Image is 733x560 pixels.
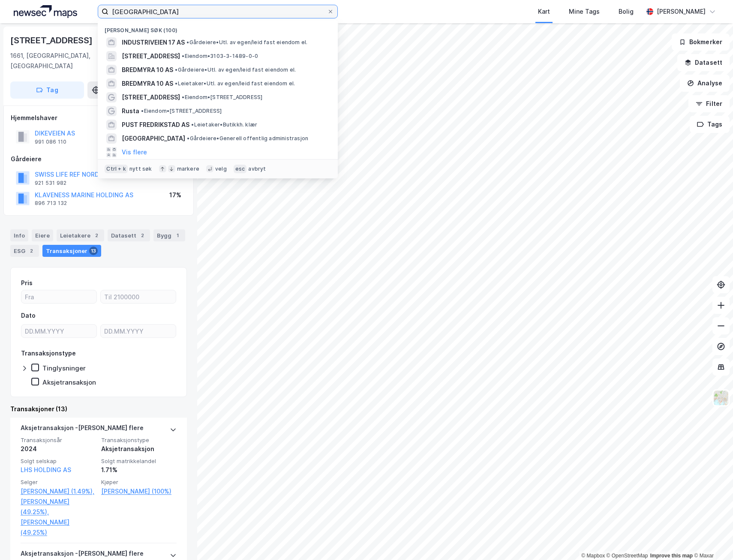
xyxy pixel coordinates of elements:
div: 921 531 982 [35,180,66,187]
div: Bolig [619,6,634,17]
div: Aksjetransaksjon - [PERSON_NAME] flere [21,423,144,437]
a: [PERSON_NAME] (100%) [101,486,177,497]
span: • [187,135,189,142]
span: Solgt selskap [21,458,96,465]
span: Transaksjonstype [101,437,177,444]
div: ESG [10,245,39,257]
div: 2 [92,231,101,240]
div: 13 [89,247,98,255]
button: Bokmerker [672,33,730,51]
div: Datasett [108,229,150,241]
div: avbryt [248,166,266,172]
input: Fra [21,290,96,303]
div: Transaksjonstype [21,348,76,358]
button: Vis flere [122,147,147,157]
div: Aksjetransaksjon [42,378,96,386]
span: Eiendom • 3103-3-1489-0-0 [182,53,258,60]
span: Leietaker • Butikkh. klær [191,121,257,128]
div: [PERSON_NAME] [657,6,706,17]
div: nytt søk [129,166,152,172]
div: 17% [169,190,181,200]
div: Dato [21,310,36,321]
span: Eiendom • [STREET_ADDRESS] [182,94,262,101]
div: Hjemmelshaver [11,113,186,123]
div: Transaksjoner (13) [10,404,187,414]
span: Transaksjonsår [21,437,96,444]
div: 1 [173,231,182,240]
div: 991 086 110 [35,138,66,145]
span: • [186,39,189,45]
button: Tags [690,116,730,133]
div: 2 [138,231,147,240]
div: velg [215,166,227,172]
iframe: Chat Widget [690,519,733,560]
a: OpenStreetMap [607,553,648,559]
span: [STREET_ADDRESS] [122,92,180,102]
span: BREDMYRA 10 AS [122,65,173,75]
a: [PERSON_NAME] (49.25%) [21,517,96,538]
span: Eiendom • [STREET_ADDRESS] [141,108,222,114]
input: Til 2100000 [101,290,176,303]
div: Mine Tags [569,6,600,17]
div: Pris [21,278,33,288]
a: [PERSON_NAME] (1.49%), [21,486,96,497]
span: • [182,53,184,59]
button: Datasett [677,54,730,71]
span: INDUSTRIVEIEN 17 AS [122,37,185,48]
div: 2 [27,247,36,255]
div: Leietakere [57,229,104,241]
span: BREDMYRA 10 AS [122,78,173,89]
img: logo.a4113a55bc3d86da70a041830d287a7e.svg [14,5,77,18]
span: • [141,108,144,114]
a: LHS HOLDING AS [21,466,71,473]
div: Transaksjoner [42,245,101,257]
span: • [182,94,184,100]
input: DD.MM.YYYY [101,325,176,337]
span: • [175,66,177,73]
button: Tag [10,81,84,99]
div: 2024 [21,444,96,454]
a: Mapbox [581,553,605,559]
a: Improve this map [650,553,693,559]
div: Bygg [153,229,185,241]
input: Søk på adresse, matrikkel, gårdeiere, leietakere eller personer [108,5,327,18]
span: Rusta [122,106,139,116]
span: PUST FREDRIKSTAD AS [122,120,189,130]
div: Tinglysninger [42,364,86,372]
span: [GEOGRAPHIC_DATA] [122,133,185,144]
span: Gårdeiere • Generell offentlig administrasjon [187,135,308,142]
button: Filter [688,95,730,112]
span: Kjøper [101,479,177,486]
span: Selger [21,479,96,486]
div: Gårdeiere [11,154,186,164]
img: Z [713,390,729,406]
div: 1661, [GEOGRAPHIC_DATA], [GEOGRAPHIC_DATA] [10,51,122,71]
span: • [191,121,194,128]
span: [STREET_ADDRESS] [122,51,180,61]
div: Ctrl + k [105,165,128,173]
span: Solgt matrikkelandel [101,458,177,465]
span: Gårdeiere • Utl. av egen/leid fast eiendom el. [175,66,296,73]
div: 1.71% [101,465,177,475]
a: [PERSON_NAME] (49.25%), [21,497,96,517]
input: DD.MM.YYYY [21,325,96,337]
div: Info [10,229,28,241]
span: Leietaker • Utl. av egen/leid fast eiendom el. [175,80,295,87]
div: markere [177,166,199,172]
div: [STREET_ADDRESS] [10,33,94,47]
div: 896 713 132 [35,200,67,207]
div: [PERSON_NAME] søk (100) [98,20,338,36]
div: esc [234,165,247,173]
span: Gårdeiere • Utl. av egen/leid fast eiendom el. [186,39,307,46]
div: Aksjetransaksjon [101,444,177,454]
div: Kart [538,6,550,17]
div: Eiere [32,229,53,241]
span: • [175,80,177,87]
button: Analyse [680,75,730,92]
